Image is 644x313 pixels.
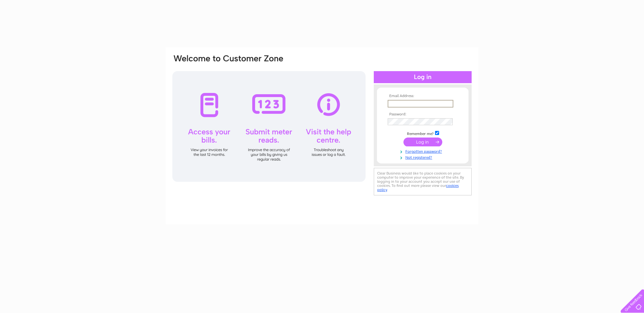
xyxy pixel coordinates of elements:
a: cookies policy [377,183,459,192]
th: Email Address: [386,94,459,98]
a: Forgotten password? [388,148,459,154]
th: Password: [386,112,459,117]
input: Submit [403,138,442,146]
div: Clear Business would like to place cookies on your computer to improve your experience of the sit... [374,168,472,195]
td: Remember me? [386,130,459,136]
a: Not registered? [388,154,459,160]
